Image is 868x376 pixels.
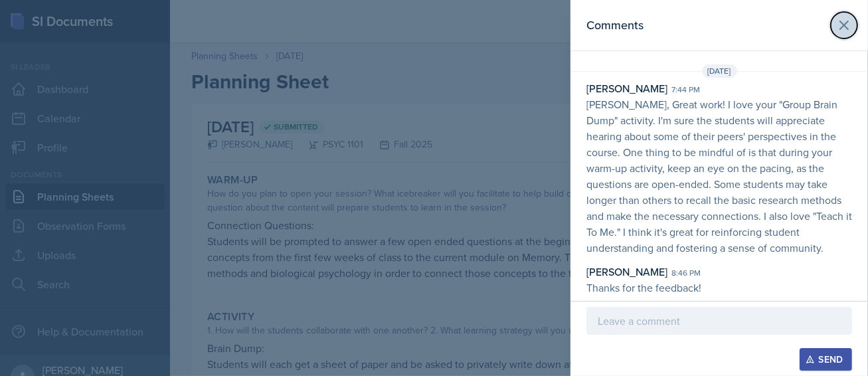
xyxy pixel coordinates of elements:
div: 7:44 pm [671,84,700,96]
div: 8:46 pm [671,267,701,279]
div: [PERSON_NAME] [586,80,667,96]
span: [DATE] [702,64,737,78]
div: [PERSON_NAME] [586,264,667,280]
div: Send [808,354,843,365]
p: Thanks for the feedback! [586,280,852,296]
button: Send [800,348,852,371]
h2: Comments [586,16,644,35]
p: [PERSON_NAME], Great work! I love your "Group Brain Dump" activity. I'm sure the students will ap... [586,96,852,256]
